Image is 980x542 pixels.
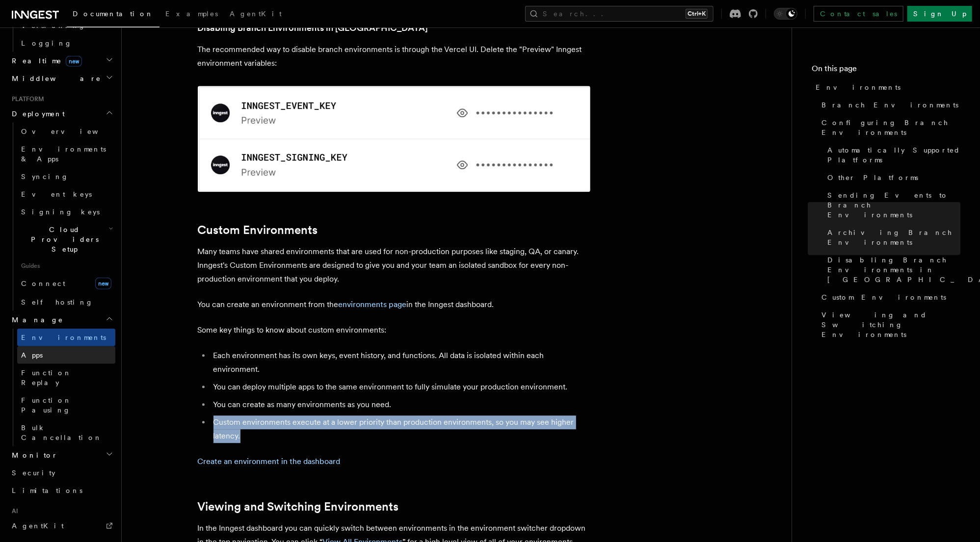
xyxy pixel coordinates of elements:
a: Archiving Branch Environments [823,224,960,251]
a: Viewing and Switching Environments [818,306,960,343]
a: Logging [17,34,115,52]
span: Viewing and Switching Environments [821,310,960,339]
span: Self hosting [21,298,93,306]
a: Custom Environments [818,288,960,306]
span: AgentKit [230,10,282,18]
span: Logging [21,39,72,47]
a: Branch Environments [818,96,960,114]
span: Function Replay [21,369,72,387]
a: Create an environment in the dashboard [198,457,341,466]
a: AgentKit [8,517,115,535]
a: Signing keys [17,203,115,221]
img: Vercel environment keys [198,86,590,192]
kbd: Ctrl+K [686,9,708,19]
button: Toggle dark mode [774,8,797,20]
li: Custom environments execute at a lower priority than production environments, so you may see high... [211,415,590,443]
span: Automatically Supported Platforms [827,145,960,165]
span: Event keys [21,190,92,198]
a: Security [8,464,115,482]
span: Environments [816,82,901,92]
div: Deployment [8,123,115,311]
a: Sign Up [907,6,972,22]
span: Examples [165,10,218,18]
span: Documentation [73,10,154,18]
a: Automatically Supported Platforms [823,141,960,169]
span: Syncing [21,173,69,181]
p: The recommended way to disable branch environments is through the Vercel UI. Delete the "Preview"... [198,43,590,192]
a: Other Platforms [823,169,960,186]
a: Viewing and Switching Environments [198,500,399,514]
a: Function Pausing [17,391,115,419]
span: new [66,56,82,67]
p: Many teams have shared environments that are used for non-production purposes like staging, QA, o... [198,245,590,286]
a: environments page [339,300,407,309]
button: Middleware [8,70,115,87]
a: Apps [17,346,115,364]
span: Configuring Branch Environments [821,118,960,137]
button: Realtimenew [8,52,115,70]
a: Environments & Apps [17,140,115,168]
a: Overview [17,123,115,140]
a: Environments [812,78,960,96]
button: Manage [8,311,115,329]
button: Deployment [8,105,115,123]
a: Custom Environments [198,223,318,237]
span: Other Platforms [827,173,918,182]
span: Connect [21,280,65,287]
span: Deployment [8,109,65,119]
span: Archiving Branch Environments [827,228,960,247]
span: Custom Environments [821,292,946,302]
button: Cloud Providers Setup [17,221,115,258]
li: You can create as many environments as you need. [211,398,590,412]
a: Disabling Branch Environments in [GEOGRAPHIC_DATA] [198,21,428,35]
span: Apps [21,351,43,359]
h4: On this page [812,63,960,78]
a: AgentKit [224,3,288,26]
a: Sending Events to Branch Environments [823,186,960,224]
li: Each environment has its own keys, event history, and functions. All data is isolated within each... [211,349,590,376]
a: Contact sales [814,6,903,22]
a: Bulk Cancellation [17,419,115,446]
a: Documentation [67,3,159,27]
span: Function Pausing [21,396,72,414]
a: Environments [17,329,115,346]
span: Bulk Cancellation [21,424,102,441]
span: Security [12,469,55,477]
span: Platform [8,95,44,103]
span: Environments & Apps [21,145,106,163]
span: Guides [17,258,115,274]
a: Self hosting [17,293,115,311]
p: You can create an environment from the in the Inngest dashboard. [198,298,590,311]
span: Realtime [8,56,82,66]
a: Examples [159,3,224,26]
button: Search...Ctrl+K [525,6,714,22]
span: Environments [21,334,106,341]
span: AgentKit [12,522,64,530]
span: Limitations [12,487,82,494]
a: Configuring Branch Environments [818,114,960,141]
a: Function Replay [17,364,115,391]
a: Event keys [17,185,115,203]
button: Monitor [8,446,115,464]
a: Connectnew [17,274,115,293]
p: Some key things to know about custom environments: [198,323,590,337]
span: Overview [21,128,122,135]
span: Cloud Providers Setup [17,225,108,254]
span: Signing keys [21,208,100,216]
span: AI [8,507,18,515]
span: Sending Events to Branch Environments [827,190,960,220]
a: Disabling Branch Environments in [GEOGRAPHIC_DATA] [823,251,960,288]
div: Manage [8,329,115,446]
span: new [95,278,111,289]
span: Middleware [8,74,101,83]
span: Branch Environments [821,100,958,110]
a: Syncing [17,168,115,185]
li: You can deploy multiple apps to the same environment to fully simulate your production environment. [211,380,590,394]
a: Limitations [8,482,115,499]
span: Manage [8,315,63,325]
span: Monitor [8,450,58,460]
